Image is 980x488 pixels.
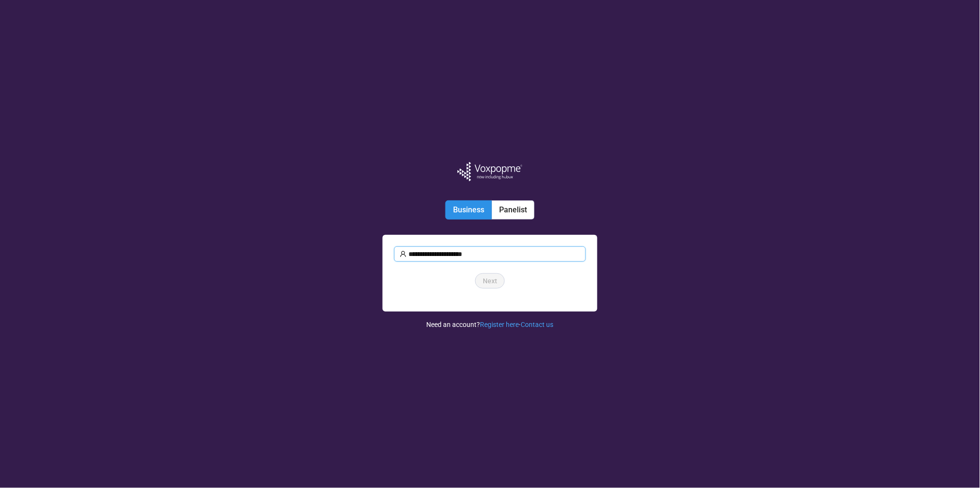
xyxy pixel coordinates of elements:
span: Panelist [499,205,527,214]
a: Register here [480,321,519,328]
span: Next [483,276,497,286]
span: Business [453,205,484,214]
span: user [400,251,407,257]
div: Need an account? · [427,312,554,330]
button: Next [475,273,505,289]
a: Contact us [521,321,554,328]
